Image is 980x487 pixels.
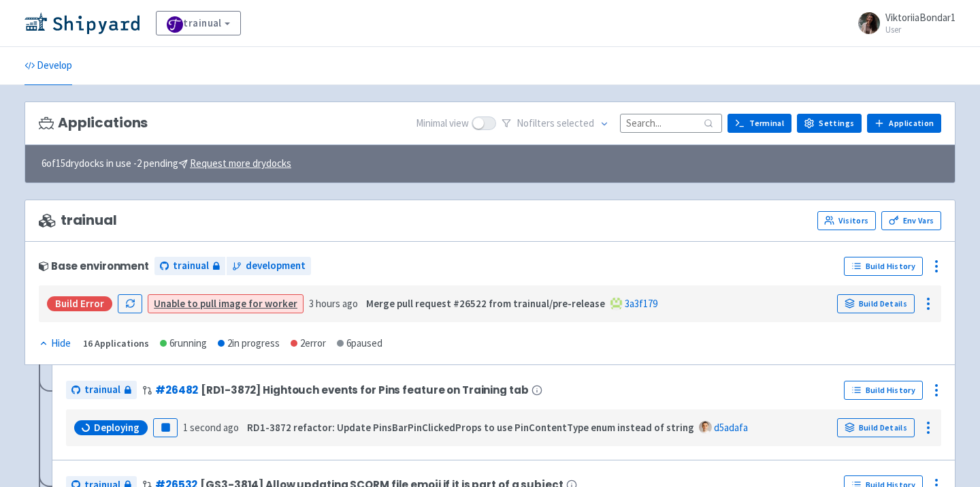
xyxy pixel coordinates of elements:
[246,258,306,274] span: development
[156,11,241,35] a: trainual
[728,114,791,133] a: Terminal
[817,211,876,230] a: Visitors
[218,336,280,351] div: 2 in progress
[620,114,722,132] input: Search...
[227,257,311,275] a: development
[867,114,941,133] a: Application
[557,116,594,129] span: selected
[39,213,117,228] span: trainual
[625,297,657,310] a: 3a3f179
[83,336,149,351] div: 16 Applications
[885,11,955,24] span: ViktoriiaBondar1
[84,382,120,398] span: trainual
[416,116,469,131] span: Minimal view
[837,418,915,437] a: Build Details
[183,421,239,434] time: 1 second ago
[190,157,291,170] u: Request more drydocks
[844,257,923,276] a: Build History
[337,336,382,351] div: 6 paused
[154,257,225,275] a: trainual
[39,115,148,131] h3: Applications
[517,116,594,131] span: No filter s
[154,297,297,310] a: Unable to pull image for worker
[155,383,198,397] a: #26482
[39,260,149,272] div: Base environment
[160,336,207,351] div: 6 running
[837,294,915,313] a: Build Details
[850,12,955,34] a: ViktoriiaBondar1 User
[885,25,955,34] small: User
[366,297,605,310] strong: Merge pull request #26522 from trainual/pre-release
[714,421,748,434] a: d5adafa
[247,421,694,434] strong: RD1-3872 refactor: Update PinsBarPinClickedProps to use PinContentType enum instead of string
[309,297,358,310] time: 3 hours ago
[881,211,941,230] a: Env Vars
[39,336,72,351] button: Hide
[66,381,137,399] a: trainual
[291,336,326,351] div: 2 error
[153,418,178,437] button: Pause
[201,384,528,396] span: [RD1-3872] Hightouch events for Pins feature on Training tab
[173,258,209,274] span: trainual
[24,12,140,34] img: Shipyard logo
[47,296,112,311] div: Build Error
[24,47,72,85] a: Develop
[39,336,71,351] div: Hide
[844,381,923,400] a: Build History
[42,156,291,172] span: 6 of 15 drydocks in use - 2 pending
[797,114,862,133] a: Settings
[94,421,140,435] span: Deploying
